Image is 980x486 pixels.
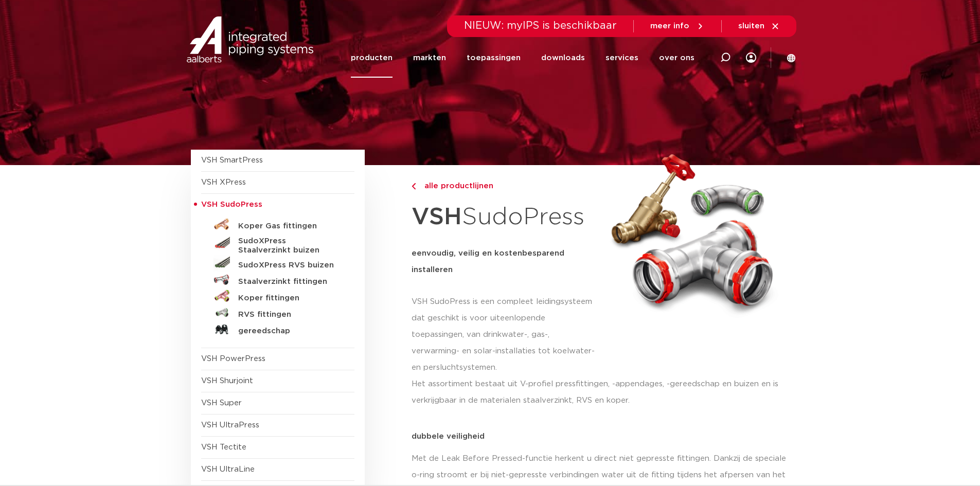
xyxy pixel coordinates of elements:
p: VSH SudoPress is een compleet leidingsysteem dat geschikt is voor uiteenlopende toepassingen, van... [412,294,598,376]
a: VSH UltraLine [201,465,255,473]
a: VSH XPress [201,178,246,186]
a: meer info [650,22,705,31]
h5: SudoXPress Staalverzinkt buizen [238,237,340,255]
a: VSH Super [201,399,242,407]
span: VSH SudoPress [201,201,262,208]
strong: VSH [412,205,462,229]
span: sluiten [738,22,764,30]
a: Koper Gas fittingen [201,216,354,232]
a: VSH UltraPress [201,421,259,429]
h5: SudoXPress RVS buizen [238,261,340,270]
h1: SudoPress [412,197,598,237]
nav: Menu [351,38,694,78]
p: Het assortiment bestaat uit V-profiel pressfittingen, -appendages, -gereedschap en buizen en is v... [412,376,790,409]
a: markten [413,38,446,78]
span: meer info [650,22,689,30]
a: VSH PowerPress [201,355,265,363]
a: Staalverzinkt fittingen [201,272,354,288]
a: VSH Tectite [201,443,246,451]
a: VSH Shurjoint [201,377,253,385]
a: gereedschap [201,321,354,337]
a: toepassingen [467,38,521,78]
h5: RVS fittingen [238,310,340,319]
strong: eenvoudig, veilig en kostenbesparend installeren [412,249,564,274]
span: NIEUW: myIPS is beschikbaar [464,21,617,31]
a: SudoXPress RVS buizen [201,255,354,272]
a: alle productlijnen [412,180,598,192]
span: alle productlijnen [418,182,493,190]
a: Koper fittingen [201,288,354,304]
a: services [605,38,638,78]
h5: Koper fittingen [238,294,340,303]
a: over ons [659,38,694,78]
a: RVS fittingen [201,304,354,321]
a: SudoXPress Staalverzinkt buizen [201,232,354,255]
a: producten [351,38,393,78]
a: VSH SmartPress [201,156,263,164]
a: downloads [541,38,585,78]
img: chevron-right.svg [412,183,416,190]
p: dubbele veiligheid [412,433,790,440]
a: sluiten [738,22,780,31]
h5: gereedschap [238,327,340,336]
h5: Staalverzinkt fittingen [238,277,340,286]
h5: Koper Gas fittingen [238,222,340,231]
